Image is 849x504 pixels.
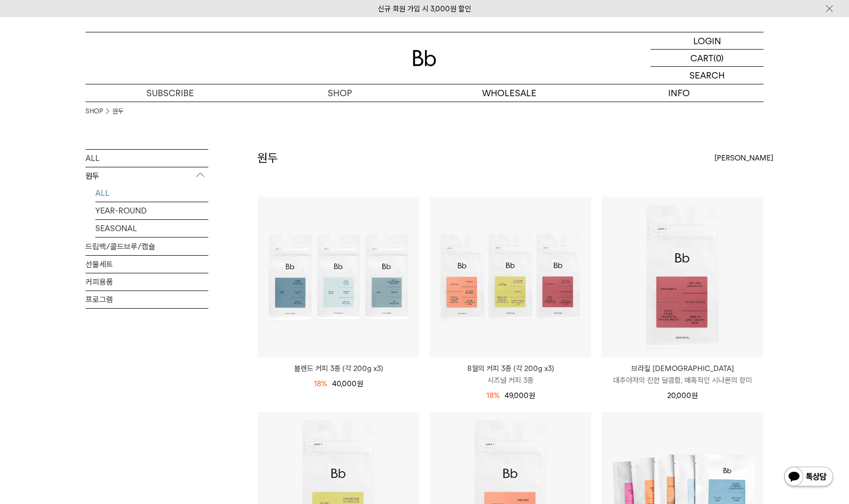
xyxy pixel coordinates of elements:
p: 원두 [85,167,208,185]
p: SEARCH [689,67,725,84]
a: LOGIN [651,32,764,50]
a: ALL [95,185,208,202]
a: 8월의 커피 3종 (각 200g x3) 시즈널 커피 3종 [430,363,591,386]
a: 커피용품 [85,273,208,291]
a: 프로그램 [85,291,208,308]
a: SUBSCRIBE [85,84,255,102]
img: 8월의 커피 3종 (각 200g x3) [430,197,591,358]
a: 선물세트 [85,256,208,273]
span: [PERSON_NAME] [714,152,773,164]
p: WHOLESALE [424,84,594,102]
p: 브라질 [DEMOGRAPHIC_DATA] [602,363,763,374]
p: 8월의 커피 3종 (각 200g x3) [430,363,591,374]
img: 로고 [413,50,436,66]
p: CART [690,50,713,66]
span: 40,000 [332,379,363,388]
span: 20,000 [667,391,698,400]
span: 원 [691,391,698,400]
span: 원 [357,379,363,388]
a: ALL [85,150,208,167]
a: SHOP [85,106,103,116]
a: 신규 회원 가입 시 3,000원 할인 [378,4,471,13]
p: INFO [594,84,764,102]
h2: 원두 [257,150,278,166]
div: 18% [486,390,500,401]
a: SEASONAL [95,220,208,237]
p: 시즈널 커피 3종 [430,374,591,386]
p: LOGIN [693,32,721,49]
a: YEAR-ROUND [95,202,208,219]
a: 블렌드 커피 3종 (각 200g x3) [258,363,419,374]
p: 대추야자의 진한 달콤함, 매혹적인 시나몬의 향미 [602,374,763,386]
img: 블렌드 커피 3종 (각 200g x3) [258,197,419,358]
a: 브라질 [DEMOGRAPHIC_DATA] 대추야자의 진한 달콤함, 매혹적인 시나몬의 향미 [602,363,763,386]
img: 카카오톡 채널 1:1 채팅 버튼 [783,466,834,489]
div: 18% [314,378,327,390]
span: 49,000 [505,391,535,400]
a: 드립백/콜드브루/캡슐 [85,238,208,255]
a: SHOP [255,84,424,102]
span: 원 [529,391,535,400]
a: CART (0) [651,50,764,67]
img: 브라질 사맘바이아 [602,197,763,358]
p: (0) [713,50,724,66]
a: 원두 [113,106,123,116]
